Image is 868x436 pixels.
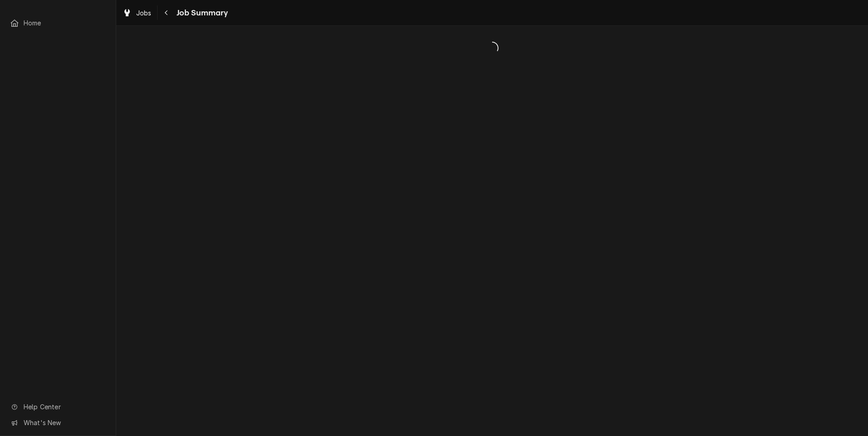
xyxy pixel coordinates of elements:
a: Go to Help Center [5,399,110,414]
span: Loading... [116,39,868,58]
span: What's New [24,418,105,427]
button: Navigate back [159,5,174,20]
a: Home [5,15,110,30]
a: Jobs [119,5,155,20]
span: Help Center [24,402,105,412]
span: Job Summary [174,7,228,19]
span: Home [24,18,106,28]
a: Go to What's New [5,415,110,430]
span: Jobs [136,8,152,18]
